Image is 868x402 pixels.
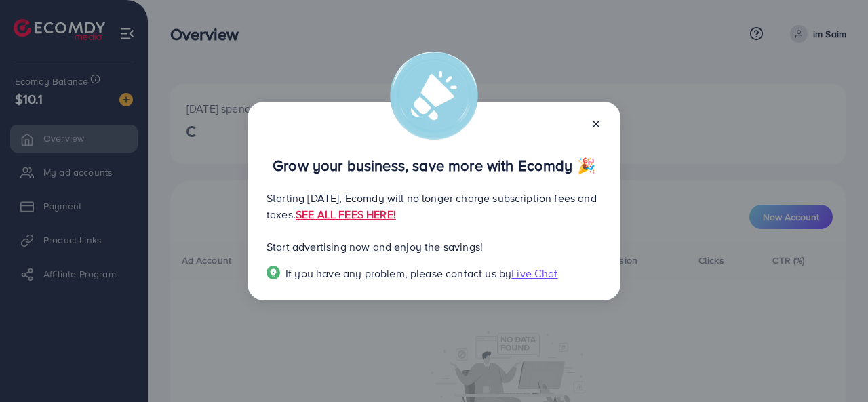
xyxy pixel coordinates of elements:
span: If you have any problem, please contact us by [285,266,511,281]
span: Live Chat [511,266,557,281]
img: alert [390,52,478,140]
img: Popup guide [267,266,280,279]
a: SEE ALL FEES HERE! [296,207,396,222]
p: Grow your business, save more with Ecomdy 🎉 [267,157,601,174]
p: Start advertising now and enjoy the savings! [267,239,601,255]
p: Starting [DATE], Ecomdy will no longer charge subscription fees and taxes. [267,190,601,222]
